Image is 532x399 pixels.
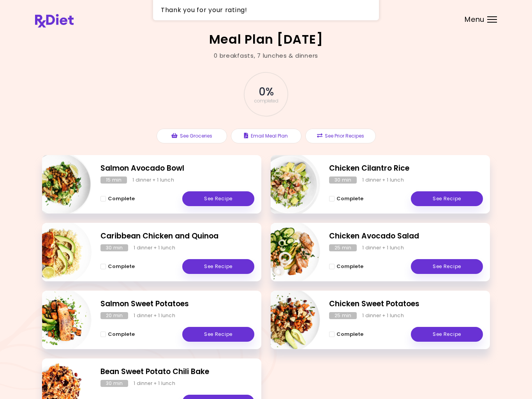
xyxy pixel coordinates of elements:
div: 30 min [100,380,128,387]
h2: Salmon Avocado Bowl [100,163,254,174]
button: See Groceries [157,129,227,143]
h2: Salmon Sweet Potatoes [100,298,254,310]
img: Info - Chicken Cilantro Rice [255,152,320,217]
div: 30 min [100,244,128,251]
span: Complete [336,331,363,337]
div: 1 dinner + 1 lunch [132,177,174,184]
img: Info - Caribbean Chicken and Quinoa [27,220,92,284]
div: 1 dinner + 1 lunch [134,312,175,319]
a: See Recipe - Chicken Sweet Potatoes [411,327,483,342]
div: 0 breakfasts , 7 lunches & dinners [214,51,318,60]
a: See Recipe - Salmon Avocado Bowl [182,191,254,206]
h2: Bean Sweet Potato Chili Bake [100,366,254,378]
button: See Prior Recipes [305,129,376,143]
div: 1 dinner + 1 lunch [134,244,175,251]
span: Complete [336,263,363,270]
div: 25 min [329,312,357,319]
span: Menu [465,16,484,23]
h2: Chicken Avocado Salad [329,231,483,242]
div: 1 dinner + 1 lunch [134,380,175,387]
a: See Recipe - Caribbean Chicken and Quinoa [182,259,254,274]
img: Info - Salmon Avocado Bowl [27,152,92,217]
img: RxDiet [35,14,74,28]
div: 30 min [329,177,357,184]
h2: Caribbean Chicken and Quinoa [100,231,254,242]
img: Info - Salmon Sweet Potatoes [27,288,92,352]
span: Complete [108,196,135,202]
span: Complete [336,196,363,202]
img: Info - Chicken Sweet Potatoes [255,288,320,352]
div: 25 min [329,244,357,251]
button: Complete - Salmon Avocado Bowl [100,194,135,203]
a: See Recipe - Salmon Sweet Potatoes [182,327,254,342]
span: completed [254,99,278,103]
img: Info - Chicken Avocado Salad [255,220,320,284]
button: Complete - Salmon Sweet Potatoes [100,330,135,339]
button: Complete - Chicken Cilantro Rice [329,194,363,203]
span: Complete [108,263,135,270]
h2: Chicken Sweet Potatoes [329,298,483,310]
div: 1 dinner + 1 lunch [362,244,404,251]
span: 0 % [259,85,273,99]
h2: Meal Plan [DATE] [209,33,323,46]
div: 20 min [100,312,128,319]
h2: Chicken Cilantro Rice [329,163,483,174]
button: Complete - Caribbean Chicken and Quinoa [100,262,135,271]
a: See Recipe - Chicken Cilantro Rice [411,191,483,206]
button: Complete - Chicken Sweet Potatoes [329,330,363,339]
button: Complete - Chicken Avocado Salad [329,262,363,271]
button: Email Meal Plan [231,129,301,143]
div: 15 min [100,177,127,184]
a: See Recipe - Chicken Avocado Salad [411,259,483,274]
div: 1 dinner + 1 lunch [362,177,404,184]
span: Complete [108,331,135,337]
div: 1 dinner + 1 lunch [362,312,404,319]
